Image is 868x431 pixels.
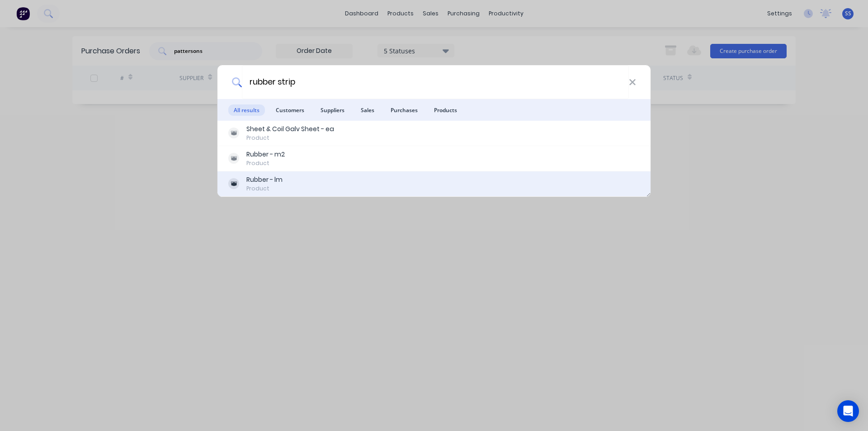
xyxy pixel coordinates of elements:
[246,185,283,193] div: Product
[270,104,310,116] span: Customers
[315,104,350,116] span: Suppliers
[246,159,285,167] div: Product
[228,104,265,116] span: All results
[385,104,423,116] span: Purchases
[429,104,462,116] span: Products
[246,175,283,185] div: Rubber - lm
[837,400,859,422] div: Open Intercom Messenger
[355,104,380,116] span: Sales
[246,134,334,142] div: Product
[246,150,285,159] div: Rubber - m2
[242,65,629,99] input: Start typing a customer or supplier name to create a new order...
[246,124,334,134] div: Sheet & Coil Galv Sheet - ea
